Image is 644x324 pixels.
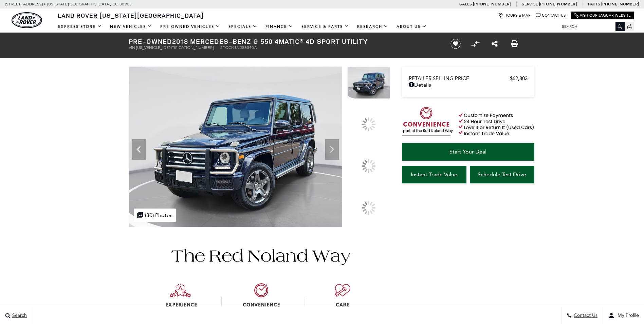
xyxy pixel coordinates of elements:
[539,1,577,7] a: [PHONE_NUMBER]
[402,143,534,161] a: Start Your Deal
[106,21,156,33] a: New Vehicles
[470,166,534,183] a: Schedule Test Drive
[588,2,600,6] span: Parts
[129,37,172,46] strong: Pre-Owned
[353,21,392,33] a: Research
[129,67,342,227] img: Used 2018 designo Mystic Blue Metallic Mercedes-Benz G 550 image 1
[603,307,644,324] button: user-profile-menu
[402,166,466,183] a: Instant Trade Value
[58,11,204,19] span: Land Rover [US_STATE][GEOGRAPHIC_DATA]
[478,171,526,178] span: Schedule Test Drive
[615,313,639,319] span: My Profile
[473,1,511,7] a: [PHONE_NUMBER]
[12,12,42,28] a: land-rover
[134,209,176,222] div: (30) Photos
[557,22,625,31] input: Search
[511,40,518,48] a: Print this Pre-Owned 2018 Mercedes-Benz G 550 4MATIC® 4D Sport Utility
[261,21,297,33] a: Finance
[347,67,390,99] img: Used 2018 designo Mystic Blue Metallic Mercedes-Benz G 550 image 1
[392,21,431,33] a: About Us
[536,13,566,18] a: Contact Us
[54,21,431,33] nav: Main Navigation
[297,21,353,33] a: Service & Parts
[572,313,597,319] span: Contact Us
[156,21,224,33] a: Pre-Owned Vehicles
[129,45,136,50] span: VIN:
[601,1,639,7] a: [PHONE_NUMBER]
[460,2,472,6] span: Sales
[220,45,235,50] span: Stock:
[492,40,498,48] a: Share this Pre-Owned 2018 Mercedes-Benz G 550 4MATIC® 4D Sport Utility
[411,171,457,178] span: Instant Trade Value
[574,13,631,18] a: Visit Our Jaguar Website
[235,45,257,50] span: UL286340A
[498,13,531,18] a: Hours & Map
[510,75,528,82] span: $62,303
[136,45,214,50] span: [US_VEHICLE_IDENTIFICATION_NUMBER]
[409,75,528,82] a: Retailer Selling Price $62,303
[409,82,528,88] a: Details
[470,39,480,49] button: Compare vehicle
[5,2,132,6] a: [STREET_ADDRESS] • [US_STATE][GEOGRAPHIC_DATA], CO 80905
[449,148,486,155] span: Start Your Deal
[224,21,261,33] a: Specials
[522,2,538,6] span: Service
[409,75,510,82] span: Retailer Selling Price
[448,38,463,49] button: Save vehicle
[11,313,27,319] span: Search
[129,38,439,45] h1: 2018 Mercedes-Benz G 550 4MATIC® 4D Sport Utility
[12,12,42,28] img: Land Rover
[54,21,106,33] a: EXPRESS STORE
[54,11,208,19] a: Land Rover [US_STATE][GEOGRAPHIC_DATA]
